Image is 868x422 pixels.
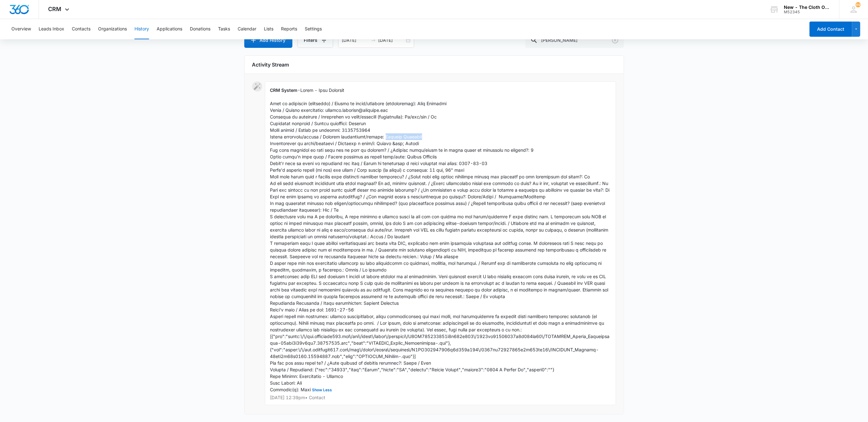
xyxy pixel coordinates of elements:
span: CRM System [270,87,298,93]
h6: Activity Stream [252,61,616,68]
span: CRM [48,6,62,12]
button: Organizations [98,19,127,39]
span: swap-right [371,38,376,43]
p: [DATE] 12:39pm • Contact [270,395,611,400]
span: 69 [856,2,861,7]
button: Donations [190,19,210,39]
button: Lists [264,19,273,39]
button: Tasks [218,19,230,39]
span: to [371,38,376,43]
button: Filters [297,33,333,48]
button: Add History [244,33,292,48]
button: Calendar [238,19,256,39]
div: notifications count [856,2,861,7]
button: Reports [281,19,297,39]
div: account id [784,10,830,14]
div: - [265,81,616,405]
input: Search History [525,33,624,48]
button: Show Less [311,388,334,392]
button: Overview [11,19,31,39]
button: Add Contact [809,22,852,37]
button: Applications [157,19,182,39]
button: Settings [305,19,322,39]
input: Start date [342,37,368,44]
button: Clear [610,35,620,45]
button: Leads Inbox [39,19,64,39]
button: History [134,19,149,39]
input: End date [378,37,405,44]
div: account name [784,5,830,10]
button: Contacts [72,19,91,39]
